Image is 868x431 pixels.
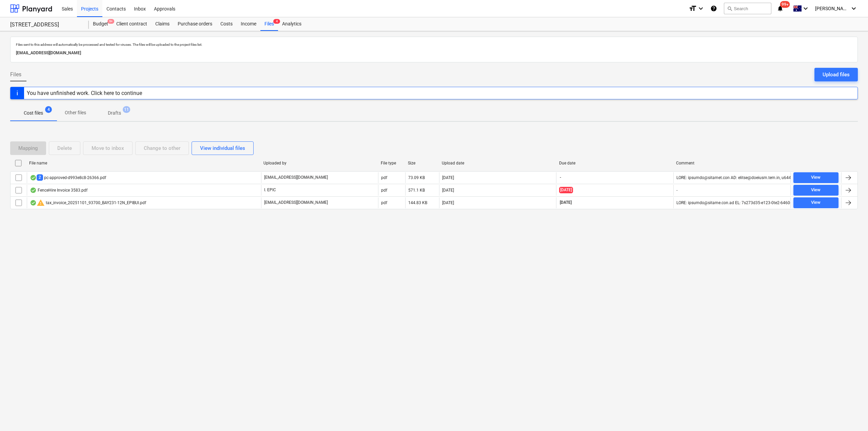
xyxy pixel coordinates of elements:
[811,174,821,181] div: View
[850,4,858,13] i: keyboard_arrow_down
[24,110,43,117] p: Cost files
[151,17,174,31] a: Claims
[442,175,454,180] div: [DATE]
[814,68,858,81] button: Upload files
[30,188,37,193] div: OCR finished
[381,161,402,165] div: File type
[559,175,562,180] span: -
[802,4,810,13] i: keyboard_arrow_down
[30,174,106,181] div: pc-approved-d993e8c8-26366.pdf
[37,174,43,181] span: 2
[811,199,821,207] div: View
[174,17,216,31] a: Purchase orders
[442,161,554,165] div: Upload date
[264,175,328,180] p: [EMAIL_ADDRESS][DOMAIN_NAME]
[278,17,305,31] a: Analytics
[37,199,45,207] span: warning
[16,42,852,47] p: Files sent to this address will automatically be processed and tested for viruses. The files will...
[381,200,387,205] div: pdf
[408,200,427,205] div: 144.83 KB
[408,161,436,165] div: Size
[381,188,387,193] div: pdf
[559,161,671,165] div: Due date
[559,200,572,205] span: [DATE]
[676,161,788,165] div: Comment
[216,17,237,31] a: Costs
[16,50,852,57] p: [EMAIL_ADDRESS][DOMAIN_NAME]
[811,186,821,194] div: View
[29,161,258,165] div: File name
[123,106,130,113] span: 11
[442,200,454,205] div: [DATE]
[30,175,37,180] div: OCR finished
[689,4,697,13] i: format_size
[273,19,280,24] span: 4
[823,70,850,79] div: Upload files
[676,188,677,193] div: -
[264,200,328,205] p: [EMAIL_ADDRESS][DOMAIN_NAME]
[237,17,260,31] a: Income
[108,110,121,117] p: Drafts
[408,188,425,193] div: 571.1 KB
[30,188,87,193] div: FenceHire Invoice 3583.pdf
[200,144,245,153] div: View individual files
[30,199,146,207] div: tax_invoice_20251101_93700_BAY231-12N_EPIBUI.pdf
[107,19,114,24] span: 9+
[834,398,868,431] iframe: Chat Widget
[442,188,454,193] div: [DATE]
[777,4,784,13] i: notifications
[89,17,112,31] a: Budget9+
[260,17,278,31] div: Files
[793,197,839,208] button: View
[10,71,21,79] span: Files
[815,6,849,11] span: [PERSON_NAME]
[381,175,387,180] div: pdf
[793,172,839,183] button: View
[793,185,839,196] button: View
[697,4,705,13] i: keyboard_arrow_down
[10,21,81,28] div: [STREET_ADDRESS]
[724,3,771,14] button: Search
[264,187,276,193] p: I. EPIC
[27,90,142,96] div: You have unfinished work. Click here to continue
[780,1,790,8] span: 99+
[710,4,717,13] i: Knowledge base
[559,187,573,193] span: [DATE]
[260,17,278,31] a: Files4
[727,6,732,11] span: search
[112,17,151,31] a: Client contract
[65,109,86,116] p: Other files
[89,17,112,31] div: Budget
[30,200,37,205] div: OCR finished
[408,175,425,180] div: 73.09 KB
[263,161,375,165] div: Uploaded by
[192,141,254,155] button: View individual files
[45,106,52,113] span: 4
